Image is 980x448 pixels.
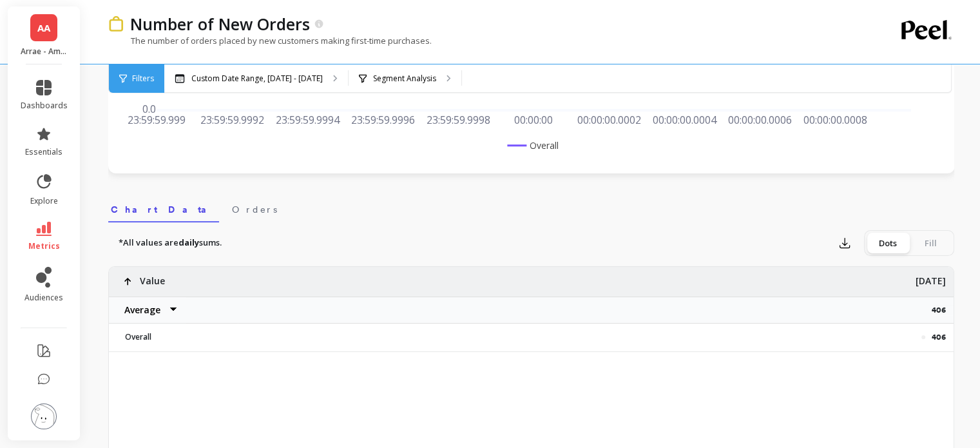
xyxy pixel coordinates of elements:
span: explore [30,196,58,206]
p: 406 [932,305,954,315]
p: Segment Analysis [373,73,436,84]
p: Value [140,267,165,287]
span: audiences [24,293,63,303]
p: Custom Date Range, [DATE] - [DATE] [191,73,323,84]
span: Chart Data [111,203,216,216]
p: The number of orders placed by new customers making first-time purchases. [108,35,432,46]
img: profile picture [31,404,57,429]
span: essentials [25,147,62,157]
span: Orders [232,203,277,216]
p: Arrae - Amazon [21,46,68,57]
p: Overall [117,332,230,342]
div: Fill [909,233,952,253]
span: Filters [132,73,154,84]
nav: Tabs [108,193,954,222]
p: *All values are sums. [119,237,222,249]
span: dashboards [21,101,68,111]
span: metrics [28,241,60,251]
p: [DATE] [916,267,946,287]
img: header icon [108,16,124,32]
strong: daily [178,237,199,248]
p: Number of New Orders [130,13,310,35]
p: 406 [932,332,946,342]
span: AA [37,21,50,35]
div: Dots [867,233,909,253]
